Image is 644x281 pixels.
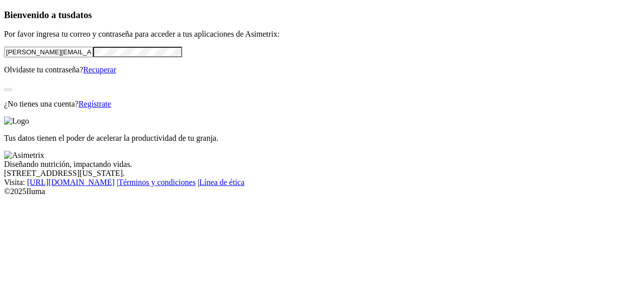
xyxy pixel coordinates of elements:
[78,100,111,108] a: Regístrate
[4,10,640,21] h3: Bienvenido a tus
[4,65,640,74] p: Olvidaste tu contraseña?
[118,178,196,186] a: Términos y condiciones
[27,178,115,186] a: [URL][DOMAIN_NAME]
[4,100,640,109] p: ¿No tienes una cuenta?
[70,10,92,20] span: datos
[4,30,640,39] p: Por favor ingresa tu correo y contraseña para acceder a tus aplicaciones de Asimetrix:
[4,151,44,160] img: Asimetrix
[4,169,640,178] div: [STREET_ADDRESS][US_STATE].
[83,65,116,74] a: Recuperar
[199,178,245,186] a: Línea de ética
[4,160,640,169] div: Diseñando nutrición, impactando vidas.
[4,187,640,196] div: © 2025 Iluma
[4,178,640,187] div: Visita : | |
[4,47,93,57] input: Tu correo
[4,117,29,126] img: Logo
[4,134,640,143] p: Tus datos tienen el poder de acelerar la productividad de tu granja.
